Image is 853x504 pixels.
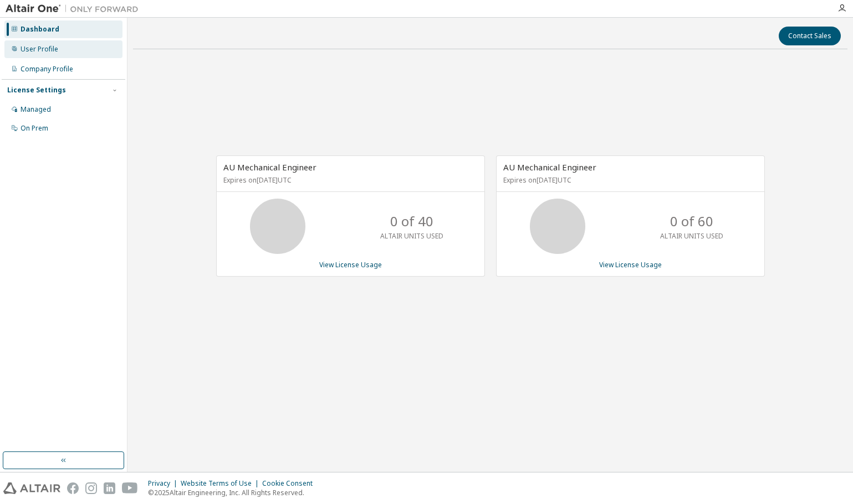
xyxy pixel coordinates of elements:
[390,212,433,231] p: 0 of 40
[503,175,755,185] p: Expires on [DATE] UTC
[148,488,319,497] p: © 2025 Altair Engineering, Inc. All Rights Reserved.
[779,27,841,45] button: Contact Sales
[85,482,97,494] img: instagram.svg
[148,479,181,488] div: Privacy
[319,260,382,269] a: View License Usage
[7,86,66,95] div: License Settings
[262,479,319,488] div: Cookie Consent
[380,231,443,241] p: ALTAIR UNITS USED
[670,212,713,231] p: 0 of 60
[67,482,79,494] img: facebook.svg
[21,105,51,114] div: Managed
[21,124,48,133] div: On Prem
[21,65,73,74] div: Company Profile
[122,482,138,494] img: youtube.svg
[660,231,723,241] p: ALTAIR UNITS USED
[21,25,59,34] div: Dashboard
[21,45,58,54] div: User Profile
[599,260,662,269] a: View License Usage
[223,175,475,185] p: Expires on [DATE] UTC
[181,479,262,488] div: Website Terms of Use
[223,162,316,173] span: AU Mechanical Engineer
[3,482,60,494] img: altair_logo.svg
[503,162,596,173] span: AU Mechanical Engineer
[6,3,144,14] img: Altair One
[104,482,115,494] img: linkedin.svg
